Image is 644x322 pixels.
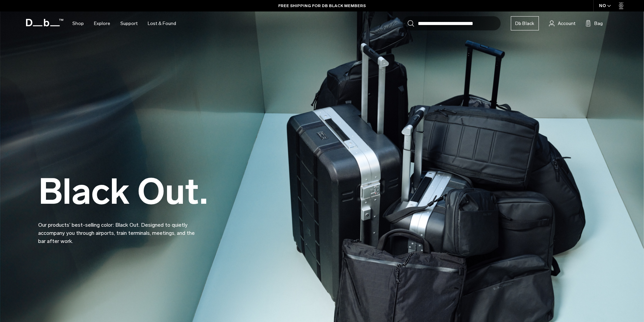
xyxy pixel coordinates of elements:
[120,11,138,35] a: Support
[278,3,366,9] a: FREE SHIPPING FOR DB BLACK MEMBERS
[38,174,208,209] h2: Black Out.
[148,11,176,35] a: Lost & Found
[511,16,539,30] a: Db Black
[94,11,110,35] a: Explore
[558,20,575,27] span: Account
[72,11,84,35] a: Shop
[38,213,200,245] p: Our products’ best-selling color: Black Out. Designed to quietly accompany you through airports, ...
[594,20,603,27] span: Bag
[586,19,603,27] button: Bag
[67,11,181,35] nav: Main Navigation
[549,19,575,27] a: Account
